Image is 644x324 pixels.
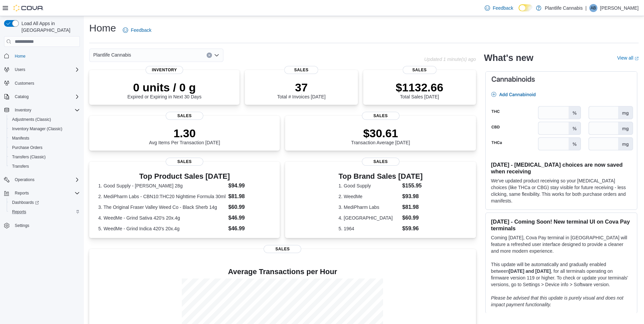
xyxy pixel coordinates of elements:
button: Manifests [7,134,83,143]
dd: $46.99 [228,214,271,222]
div: Total Sales [DATE] [396,81,443,99]
p: 0 units / 0 g [127,81,202,94]
dd: $60.99 [402,214,423,222]
span: Inventory Manager (Classic) [12,126,62,132]
span: Inventory [146,66,183,74]
dd: $46.99 [228,225,271,233]
p: Updated 1 minute(s) ago [424,57,476,62]
button: Clear input [207,53,212,58]
dt: 4. WeedMe - Grind Sativa 420's 20x.4g [98,215,226,221]
nav: Complex example [4,48,80,248]
span: Dashboards [12,200,39,205]
div: Total # Invoices [DATE] [277,81,325,99]
dt: 5. WeedMe - Grind Indica 420's 20x.4g [98,225,226,232]
p: We've updated product receiving so your [MEDICAL_DATA] choices (like THCa or CBG) stay visible fo... [491,177,632,204]
span: Operations [15,177,35,182]
span: Transfers (Classic) [12,154,46,160]
p: This update will be automatically and gradually enabled between , for all terminals operating on ... [491,261,632,288]
button: Reports [7,207,83,217]
span: Reports [12,189,80,197]
div: Aaron Black [589,4,597,12]
span: Manifests [12,136,29,141]
span: Reports [9,208,80,216]
dd: $93.98 [402,192,423,200]
h2: What's new [484,53,533,63]
span: Customers [12,79,80,87]
span: Manifests [9,134,80,142]
dt: 3. The Original Fraser Valley Weed Co - Black Sherb 14g [98,204,226,211]
span: Inventory [12,106,80,114]
button: Transfers (Classic) [7,152,83,162]
div: Transaction Average [DATE] [351,127,410,145]
a: Home [12,52,28,60]
dt: 1. Good Supply [338,182,399,189]
img: Cova [13,5,44,11]
span: Sales [166,158,203,166]
span: Operations [12,176,80,184]
button: Users [1,65,83,74]
dt: 1. Good Supply - [PERSON_NAME] 28g [98,182,226,189]
span: Reports [12,209,26,215]
a: Transfers (Classic) [9,153,48,161]
button: Operations [1,175,83,184]
a: Settings [12,222,32,230]
button: Catalog [12,93,31,101]
dd: $60.99 [228,203,271,211]
p: [PERSON_NAME] [600,4,639,12]
strong: [DATE] and [DATE] [509,268,551,274]
span: AB [591,4,596,12]
span: Home [12,52,80,60]
span: Adjustments (Classic) [12,117,51,122]
button: Adjustments (Classic) [7,115,83,124]
span: Sales [362,112,399,120]
button: Reports [12,189,32,197]
span: Transfers [12,164,29,169]
button: Catalog [1,92,83,101]
button: Inventory [12,106,34,114]
span: Load All Apps in [GEOGRAPHIC_DATA] [19,20,80,33]
h3: Top Brand Sales [DATE] [338,172,423,180]
span: Transfers [9,162,80,170]
a: Purchase Orders [9,144,45,152]
input: Dark Mode [519,4,533,11]
span: Dashboards [9,198,80,207]
a: Manifests [9,134,32,142]
button: Reports [1,188,83,198]
span: Feedback [131,27,151,33]
em: Please be advised that this update is purely visual and does not impact payment functionality. [491,295,624,307]
h1: Home [89,21,116,35]
a: Dashboards [9,198,42,207]
a: Dashboards [7,198,83,207]
dt: 2. MediPharm Labs - CBN10:THC20 Nighttime Formula 30ml [98,193,226,200]
svg: External link [635,57,639,61]
a: Inventory Manager (Classic) [9,125,65,133]
span: Reports [15,190,29,196]
span: Settings [12,221,80,230]
p: $30.61 [351,127,410,140]
button: Inventory Manager (Classic) [7,124,83,134]
p: 1.30 [149,127,220,140]
button: Transfers [7,162,83,171]
button: Home [1,51,83,61]
div: Expired or Expiring in Next 30 Days [127,81,202,99]
span: Feedback [493,5,513,11]
span: Plantlife Cannabis [93,51,131,59]
dd: $59.96 [402,225,423,233]
p: 37 [277,81,325,94]
dd: $81.98 [228,192,271,200]
h4: Average Transactions per Hour [95,268,471,276]
button: Open list of options [214,53,219,58]
button: Customers [1,78,83,88]
span: Sales [264,245,301,253]
span: Adjustments (Classic) [9,115,80,124]
a: Transfers [9,162,32,170]
button: Settings [1,221,83,230]
span: Sales [402,66,436,74]
a: Customers [12,79,37,87]
dt: 2. WeedMe [338,193,399,200]
a: Adjustments (Classic) [9,115,54,124]
h3: [DATE] - Coming Soon! New terminal UI on Cova Pay terminals [491,218,632,232]
div: Avg Items Per Transaction [DATE] [149,127,220,145]
p: $1132.66 [396,81,443,94]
